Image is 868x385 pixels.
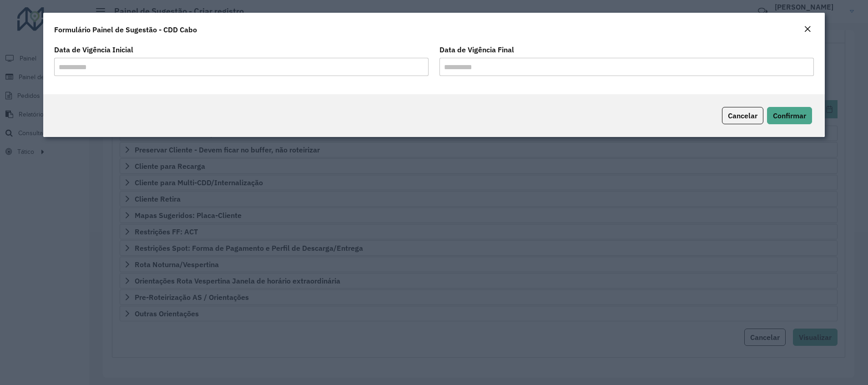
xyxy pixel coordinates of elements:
span: Cancelar [728,111,757,120]
em: Fechar [804,25,811,33]
label: Data de Vigência Final [439,44,514,55]
label: Data de Vigência Inicial [54,44,133,55]
button: Close [801,24,814,35]
button: Confirmar [767,107,812,124]
span: Confirmar [773,111,806,120]
h4: Formulário Painel de Sugestão - CDD Cabo [54,24,197,35]
button: Cancelar [722,107,763,124]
